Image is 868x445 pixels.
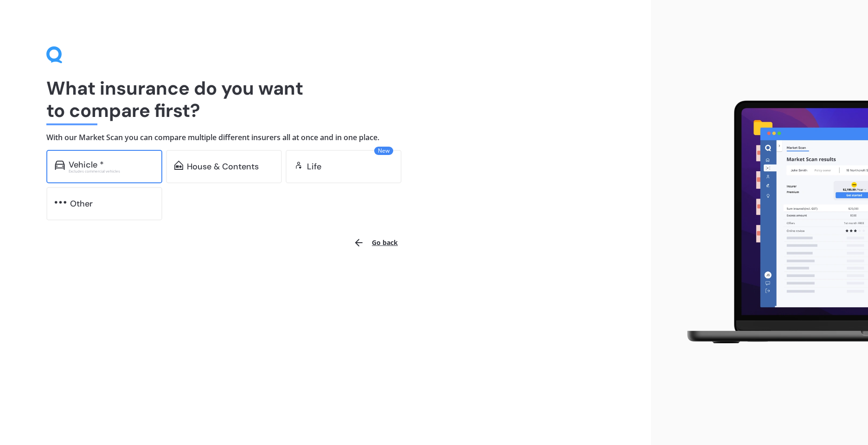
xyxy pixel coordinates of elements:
[187,162,259,171] div: House & Contents
[374,147,393,155] span: New
[174,161,183,170] img: home-and-contents.b802091223b8502ef2dd.svg
[674,95,868,350] img: laptop.webp
[307,162,321,171] div: Life
[294,161,303,170] img: life.f720d6a2d7cdcd3ad642.svg
[348,232,403,254] button: Go back
[70,199,93,208] div: Other
[46,133,605,142] h4: With our Market Scan you can compare multiple different insurers all at once and in one place.
[69,160,104,169] div: Vehicle *
[55,161,65,170] img: car.f15378c7a67c060ca3f3.svg
[55,198,66,207] img: other.81dba5aafe580aa69f38.svg
[46,77,605,122] h1: What insurance do you want to compare first?
[69,169,154,173] div: Excludes commercial vehicles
